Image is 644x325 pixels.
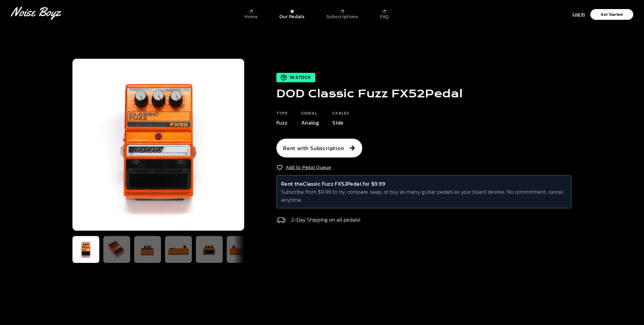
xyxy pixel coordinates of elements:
[106,239,127,260] img: Thumbnail undefined
[332,119,350,127] p: Side
[168,239,189,260] img: Thumbnail undefined
[281,188,567,204] p: Subscribe from $9.99 to try, compare, swap, or buy as many guitar pedals as your board desires. N...
[281,180,567,188] h6: Rent the Classic Fuzz FX52 Pedal for $9.99
[75,239,97,260] img: Thumbnail DOD Classic Fuzz FX 52
[291,215,360,224] p: 2-Day Shipping on all pedals!
[276,88,463,100] h1: DOD Classic Fuzz FX52 Pedal
[72,59,244,231] img: DOD Classic Fuzz FX 52
[276,139,362,157] button: Rent with Subscription
[326,7,359,20] a: Subscriptions
[380,7,389,20] a: FAQ
[590,9,633,20] button: Get Started
[380,14,389,20] p: FAQ
[245,14,258,20] p: Home
[279,14,305,20] p: Our Pedals
[573,11,585,18] p: Log In
[245,7,258,20] a: Home
[229,239,251,260] img: Thumbnail undefined
[276,110,288,119] h6: Type
[601,12,623,16] p: Get Started
[137,239,158,260] img: Thumbnail undefined
[332,110,350,119] h6: Cables
[276,164,331,171] button: Add to Pedal Queue
[276,119,288,127] p: Fuzz
[276,73,315,82] div: In Stock
[199,239,220,260] img: Thumbnail undefined
[279,7,305,20] a: Our Pedals
[326,14,359,20] p: Subscriptions
[301,110,319,119] h6: Signal
[301,119,319,127] p: Analog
